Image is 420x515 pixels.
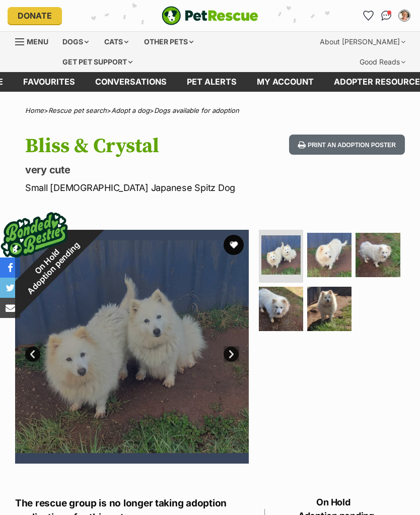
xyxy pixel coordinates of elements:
[13,72,85,92] a: Favourites
[137,32,200,52] div: Other pets
[85,72,177,92] a: conversations
[224,347,239,362] a: Next
[55,32,96,52] div: Dogs
[396,8,412,24] button: My account
[177,72,247,92] a: Pet alerts
[162,6,258,25] img: logo-e224e6f780fb5917bec1dbf3a21bbac754714ae5b6737aabdf751b685950b380.svg
[8,7,62,24] a: Donate
[25,135,259,158] h1: Bliss & Crystal
[48,106,107,114] a: Rescue pet search
[15,32,55,50] a: Menu
[55,52,139,72] div: Get pet support
[25,347,40,362] a: Prev
[353,52,412,72] div: Good Reads
[378,8,394,24] a: Conversations
[307,233,352,277] img: Photo of Bliss & Crystal
[259,287,303,331] img: Photo of Bliss & Crystal
[162,6,258,25] a: PetRescue
[25,163,259,177] p: very cute
[224,235,244,255] button: favourite
[360,8,376,24] a: Favourites
[97,32,135,52] div: Cats
[25,181,259,195] p: Small [DEMOGRAPHIC_DATA] Japanese Spitz Dog
[399,11,409,21] img: Shiara Lennon profile pic
[381,11,392,21] img: chat-41dd97257d64d25036548639549fe6c8038ab92f7586957e7f3b1b290dea8141.svg
[27,37,48,46] span: Menu
[261,235,301,275] img: Photo of Bliss & Crystal
[307,287,352,331] img: Photo of Bliss & Crystal
[25,106,44,114] a: Home
[154,106,239,114] a: Dogs available for adoption
[289,135,405,155] button: Print an adoption poster
[247,72,324,92] a: My account
[313,32,412,52] div: About [PERSON_NAME]
[356,233,400,277] img: Photo of Bliss & Crystal
[111,106,150,114] a: Adopt a dog
[360,8,412,24] ul: Account quick links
